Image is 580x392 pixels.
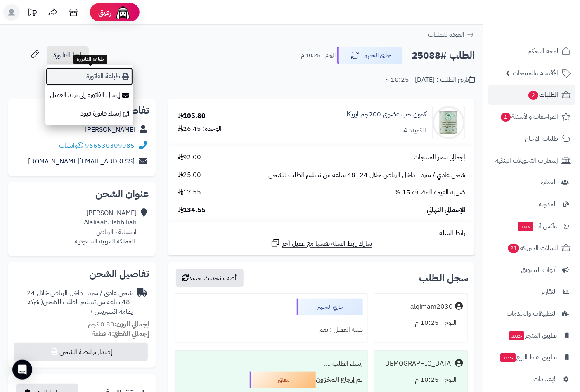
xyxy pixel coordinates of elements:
[171,229,471,238] div: رابط السلة
[528,91,538,100] span: 2
[488,282,575,302] a: التقارير
[507,308,557,319] span: التطبيقات والخدمات
[12,360,32,380] div: Open Intercom Messenger
[541,286,557,298] span: التقارير
[508,330,557,341] span: تطبيق المتجر
[115,4,131,21] img: ai-face.png
[45,104,133,123] a: إنشاء فاتورة قيود
[385,75,475,85] div: تاريخ الطلب : [DATE] - 10:25 م
[73,55,107,64] div: طباعة الفاتورة
[316,375,363,385] b: تم إرجاع المخزون
[59,141,83,151] a: واتساب
[521,264,557,276] span: أدوات التسويق
[517,220,557,232] span: وآتس آب
[533,373,557,385] span: الإعدادات
[488,304,575,324] a: التطبيقات والخدمات
[428,30,464,40] span: العودة للطلبات
[112,329,149,339] strong: إجمالي القطع:
[488,172,575,192] a: العملاء
[15,189,149,199] h2: عنوان الشحن
[414,153,465,162] span: إجمالي سعر المنتجات
[47,46,89,64] a: الفاتورة
[500,352,557,363] span: تطبيق نقاط البيع
[28,156,135,166] a: [EMAIL_ADDRESS][DOMAIN_NAME]
[45,86,133,104] a: إرسال الفاتورة إلى بريد العميل
[394,188,465,197] span: ضريبة القيمة المضافة 15 %
[92,329,149,339] small: 4 قطعة
[412,47,475,64] h2: الطلب #25088
[28,297,133,316] span: ( شركة يمامة اكسبريس )
[539,198,557,210] span: المدونة
[114,319,149,329] strong: إجمالي الوزن:
[509,331,524,340] span: جديد
[488,260,575,280] a: أدوات التسويق
[500,353,516,362] span: جديد
[488,107,575,127] a: المراجعات والأسئلة1
[488,326,575,345] a: تطبيق المتجرجديد
[501,113,511,122] span: 1
[507,242,558,254] span: السلات المتروكة
[268,170,465,180] span: شحن عادي / مبرد - داخل الرياض خلال 24 -48 ساعه من تسليم الطلب للشحن
[403,126,426,135] div: الكمية: 4
[178,205,206,215] span: 134.55
[250,372,316,388] div: معلق
[383,359,453,368] div: [DEMOGRAPHIC_DATA]
[433,106,465,139] img: 1741983590-8908014051792-90x90.jpg
[528,45,558,57] span: لوحة التحكم
[500,111,558,123] span: المراجعات والأسئلة
[379,372,463,388] div: اليوم - 10:25 م
[178,124,222,134] div: الوحدة: 26.45
[178,188,201,197] span: 17.55
[488,216,575,236] a: وآتس آبجديد
[488,151,575,170] a: إشعارات التحويلات البنكية
[178,153,201,162] span: 92.00
[15,269,149,279] h2: تفاصيل الشحن
[297,299,363,315] div: جاري التجهيز
[428,30,475,40] a: العودة للطلبات
[337,47,403,64] button: جاري التجهيز
[347,110,426,119] a: كمون حب عضوي 200جم ايريكا
[45,67,133,86] a: طباعة الفاتورة
[180,356,363,372] div: إنشاء الطلب ....
[541,177,557,188] span: العملاء
[495,155,558,166] span: إشعارات التحويلات البنكية
[488,129,575,149] a: طلبات الإرجاع
[301,51,336,59] small: اليوم - 10:25 م
[75,208,137,246] div: [PERSON_NAME] Alaliaah، Ishbiliah اشبيلية ، الرياض .المملكة العربية السعودية
[98,7,111,17] span: رفيق
[488,369,575,389] a: الإعدادات
[488,347,575,367] a: تطبيق نقاط البيعجديد
[53,50,70,60] span: الفاتورة
[518,222,533,231] span: جديد
[88,319,149,329] small: 0.80 كجم
[525,133,558,144] span: طلبات الإرجاع
[15,106,149,116] h2: تفاصيل العميل
[508,244,519,253] span: 21
[488,85,575,105] a: الطلبات2
[85,141,135,151] a: 966530309085
[488,194,575,214] a: المدونة
[282,239,372,248] span: شارك رابط السلة نفسها مع عميل آخر
[410,302,453,312] div: alqimam2030
[178,170,201,180] span: 25.00
[427,205,465,215] span: الإجمالي النهائي
[180,322,363,338] div: تنبيه العميل : نعم
[22,4,43,23] a: تحديثات المنصة
[528,89,558,101] span: الطلبات
[178,111,206,121] div: 105.80
[379,315,463,331] div: اليوم - 10:25 م
[488,238,575,258] a: السلات المتروكة21
[270,238,372,248] a: شارك رابط السلة نفسها مع عميل آخر
[488,41,575,61] a: لوحة التحكم
[85,125,135,135] a: [PERSON_NAME]
[513,67,558,79] span: الأقسام والمنتجات
[524,22,572,40] img: logo-2.png
[419,273,468,283] h3: سجل الطلب
[15,288,133,317] div: شحن عادي / مبرد - داخل الرياض خلال 24 -48 ساعه من تسليم الطلب للشحن
[14,343,148,361] button: إصدار بوليصة الشحن
[176,269,244,287] button: أضف تحديث جديد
